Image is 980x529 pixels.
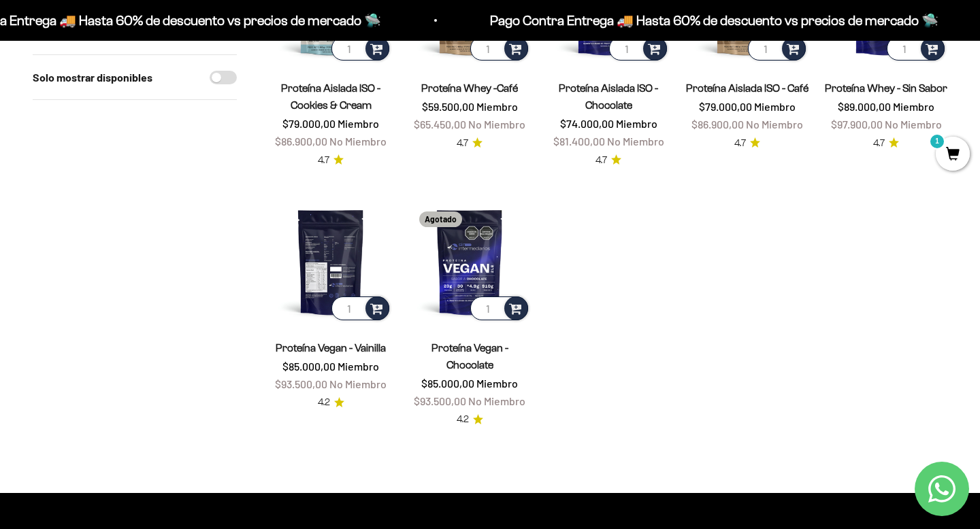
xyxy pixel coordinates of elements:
[338,117,379,130] span: Miembro
[269,201,392,323] img: Proteína Vegan - Vainilla
[33,69,152,86] label: Solo mostrar disponibles
[329,377,387,390] span: No Miembro
[595,153,607,168] span: 4.7
[559,82,658,111] a: Proteína Aislada ISO - Chocolate
[616,117,657,130] span: Miembro
[476,100,518,113] span: Miembro
[338,360,379,373] span: Miembro
[318,153,344,168] a: 4.74.7 de 5.0 estrellas
[421,82,518,94] a: Proteína Whey -Café
[746,118,803,131] span: No Miembro
[275,377,327,390] span: $93.500,00
[318,395,330,410] span: 4.2
[734,136,746,151] span: 4.7
[422,100,474,113] span: $59.500,00
[318,153,329,168] span: 4.7
[275,135,327,148] span: $86.900,00
[457,136,468,151] span: 4.7
[831,118,883,131] span: $97.900,00
[838,100,891,113] span: $89.000,00
[421,377,474,390] span: $85.000,00
[282,360,336,373] span: $85.000,00
[281,82,380,111] a: Proteína Aislada ISO - Cookies & Cream
[553,135,605,148] span: $81.400,00
[457,412,469,427] span: 4.2
[893,100,934,113] span: Miembro
[691,118,744,131] span: $86.900,00
[457,136,483,151] a: 4.74.7 de 5.0 estrellas
[885,118,942,131] span: No Miembro
[560,117,614,130] span: $74.000,00
[754,100,796,113] span: Miembro
[468,118,525,131] span: No Miembro
[873,136,899,151] a: 4.74.7 de 5.0 estrellas
[414,394,466,407] span: $93.500,00
[457,412,483,427] a: 4.24.2 de 5.0 estrellas
[476,377,518,390] span: Miembro
[282,117,336,130] span: $79.000,00
[595,153,621,168] a: 4.74.7 de 5.0 estrellas
[468,394,525,407] span: No Miembro
[490,10,938,31] p: Pago Contra Entrega 🚚 Hasta 60% de descuento vs precios de mercado 🛸
[431,342,508,371] a: Proteína Vegan - Chocolate
[929,133,945,150] mark: 1
[414,118,466,131] span: $65.450,00
[734,136,760,151] a: 4.74.7 de 5.0 estrellas
[607,135,664,148] span: No Miembro
[873,136,885,151] span: 4.7
[329,135,387,148] span: No Miembro
[825,82,947,94] a: Proteína Whey - Sin Sabor
[686,82,808,94] a: Proteína Aislada ISO - Café
[936,148,970,163] a: 1
[276,342,386,354] a: Proteína Vegan - Vainilla
[699,100,752,113] span: $79.000,00
[318,395,344,410] a: 4.24.2 de 5.0 estrellas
